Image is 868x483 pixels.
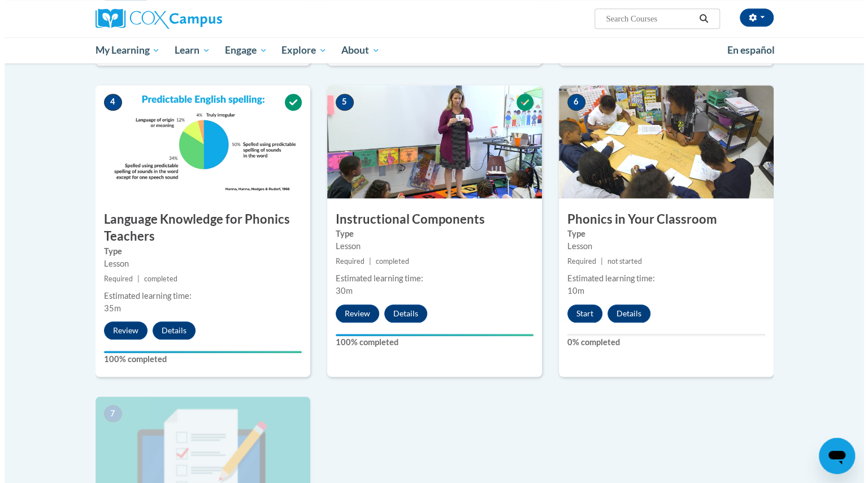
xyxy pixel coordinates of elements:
[554,85,769,198] img: Course Image
[99,275,128,283] span: Required
[691,12,708,25] button: Search
[99,245,297,258] label: Type
[99,405,118,422] span: 7
[91,8,218,29] img: Cox Campus
[270,37,329,63] a: Explore
[331,336,529,349] label: 100% completed
[563,240,761,253] div: Lesson
[596,257,598,266] span: |
[329,37,383,63] a: About
[814,438,850,474] iframe: Button to launch messaging window
[563,304,598,323] button: Start
[331,257,360,266] span: Required
[91,211,306,246] h3: Language Knowledge for Phonics Teachers
[90,43,155,57] span: My Learning
[74,37,786,63] div: Main menu
[277,43,322,57] span: Explore
[140,275,173,283] span: completed
[563,228,761,240] label: Type
[735,8,769,27] button: Account Settings
[563,94,581,111] span: 6
[213,37,270,63] a: Engage
[91,8,306,29] a: Cox Campus
[380,304,423,323] button: Details
[364,257,367,266] span: |
[99,290,297,302] div: Estimated learning time:
[563,257,592,266] span: Required
[715,38,778,62] a: En español
[133,275,135,283] span: |
[563,286,580,295] span: 10m
[331,272,529,285] div: Estimated learning time:
[331,286,348,295] span: 30m
[331,304,375,323] button: Review
[99,303,116,313] span: 35m
[170,43,206,57] span: Learn
[563,272,761,285] div: Estimated learning time:
[323,211,537,228] h3: Instructional Components
[99,321,143,340] button: Review
[723,44,770,56] span: En español
[331,240,529,253] div: Lesson
[331,228,529,240] label: Type
[371,257,405,266] span: completed
[603,304,646,323] button: Details
[91,85,306,198] img: Course Image
[331,94,349,111] span: 5
[99,353,297,365] label: 100% completed
[323,85,537,198] img: Course Image
[148,321,191,340] button: Details
[99,258,297,270] div: Lesson
[563,336,761,349] label: 0% completed
[554,211,769,228] h3: Phonics in Your Classroom
[337,43,375,57] span: About
[603,257,637,266] span: not started
[220,43,263,57] span: Engage
[99,351,297,353] div: Your progress
[331,334,529,336] div: Your progress
[163,37,213,63] a: Learn
[99,94,118,111] span: 4
[600,12,691,25] input: Search Courses
[84,37,163,63] a: My Learning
